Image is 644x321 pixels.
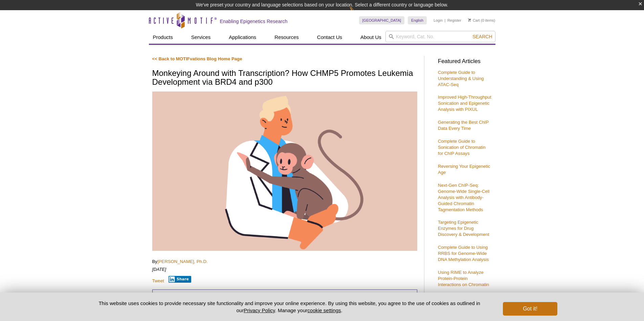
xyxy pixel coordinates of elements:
a: Tweet [152,278,164,283]
a: Products [149,31,177,44]
input: Keyword, Cat. No. [385,31,495,42]
span: Search [472,34,492,39]
li: (0 items) [468,16,495,24]
a: Login [434,18,443,23]
p: This website uses cookies to provide necessary site functionality and improve your online experie... [87,300,492,314]
a: Services [187,31,215,44]
em: [DATE] [152,267,166,272]
a: Complete Guide to Using RRBS for Genome-Wide DNA Methylation Analysis [438,245,489,262]
p: By [152,259,417,265]
a: Complete Guide to Understanding & Using ATAC-Seq [438,70,484,87]
a: Generating the Best ChIP Data Every Time [438,120,489,131]
button: Share [169,276,191,283]
a: Applications [225,31,260,44]
a: Contact Us [313,31,346,44]
button: Search [470,34,494,40]
a: Reversing Your Epigenetic Age [438,164,490,175]
h3: Featured Articles [438,59,492,64]
h1: Monkeying Around with Transcription? How CHMP5 Promotes Leukemia Development via BRD4 and p300 [152,69,417,87]
a: Next-Gen ChIP-Seq: Genome-Wide Single-Cell Analysis with Antibody-Guided Chromatin Tagmentation M... [438,183,489,212]
a: << Back to MOTIFvations Blog Home Page [152,56,242,61]
a: [GEOGRAPHIC_DATA] [359,16,405,24]
img: Your Cart [468,18,471,22]
a: Using RIME to Analyze Protein-Protein Interactions on Chromatin [438,270,489,287]
button: cookie settings [307,307,341,313]
li: | [445,16,446,24]
a: About Us [356,31,385,44]
a: Improved High-Throughput Sonication and Epigenetic Analysis with PIXUL [438,95,491,112]
a: Privacy Policy [244,307,275,313]
a: Targeting Epigenetic Enzymes for Drug Discovery & Development [438,220,489,237]
h2: Enabling Epigenetics Research [220,18,288,24]
img: DNA surgery [152,92,417,251]
a: Complete Guide to Sonication of Chromatin for ChIP Assays [438,139,486,156]
a: Resources [270,31,303,44]
img: Change Here [349,5,367,21]
a: [PERSON_NAME], Ph.D. [157,259,208,264]
a: English [408,16,427,24]
a: Register [447,18,461,23]
a: Cart [468,18,480,23]
button: Got it! [503,302,557,316]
